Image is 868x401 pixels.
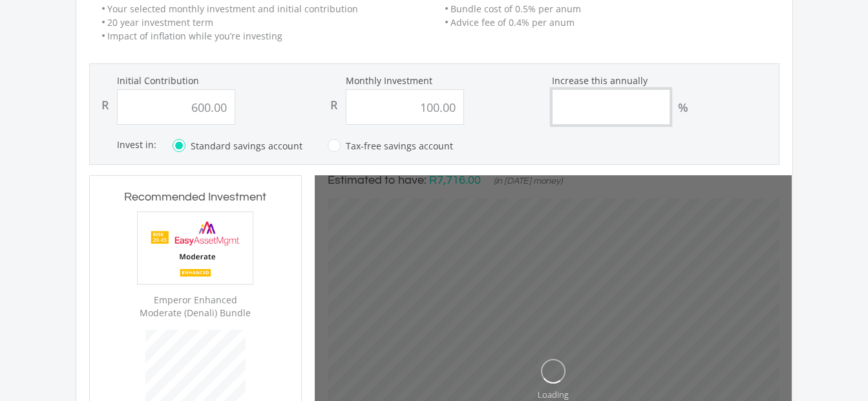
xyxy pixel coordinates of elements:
div: % [678,100,688,115]
label: Tax-free savings account [328,138,453,154]
div: R [330,97,338,113]
label: Increase this annually [552,74,775,87]
label: Standard savings account [173,138,302,154]
div: Loading [538,389,569,401]
span: Estimated to have: [328,174,427,186]
li: Bundle cost of 0.5% per anum [445,2,779,16]
img: oval.svg [541,359,566,384]
li: Impact of inflation while you’re investing [102,29,436,43]
div: Invest in: [117,138,778,154]
label: Initial Contribution [94,74,317,87]
img: EMPBundle_EModerate.png [138,212,253,283]
div: Emperor Enhanced Moderate (Denali) Bundle [137,294,253,320]
label: Monthly Investment [323,74,545,87]
li: Advice fee of 0.4% per anum [445,16,779,29]
span: R7,716.00 [429,174,481,186]
h3: Recommended Investment [102,188,289,206]
li: Your selected monthly investment and initial contribution [102,2,436,16]
li: 20 year investment term [102,16,436,29]
div: R [101,97,109,113]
